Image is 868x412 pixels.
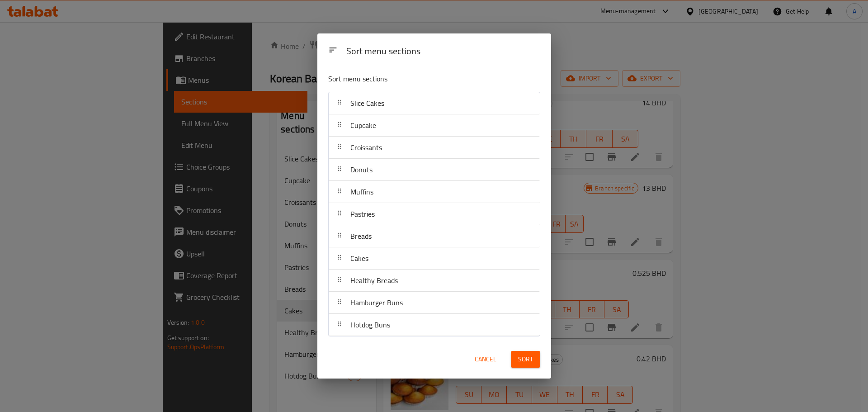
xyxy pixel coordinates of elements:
[343,42,544,62] div: Sort menu sections
[350,207,375,221] span: Pastries
[350,96,384,110] span: Slice Cakes
[328,73,496,85] p: Sort menu sections
[329,225,540,247] div: Breads
[350,163,373,176] span: Donuts
[350,229,372,243] span: Breads
[329,270,540,292] div: Healthy Breads
[350,185,373,199] span: Muffins
[329,203,540,225] div: Pastries
[329,247,540,270] div: Cakes
[350,118,376,132] span: Cupcake
[350,296,403,309] span: Hamburger Buns
[475,354,496,365] span: Cancel
[329,314,540,336] div: Hotdog Buns
[329,292,540,314] div: Hamburger Buns
[329,114,540,137] div: Cupcake
[329,137,540,159] div: Croissants
[511,351,540,368] button: Sort
[350,251,368,265] span: Cakes
[350,141,382,154] span: Croissants
[329,159,540,181] div: Donuts
[471,351,500,368] button: Cancel
[329,181,540,203] div: Muffins
[329,92,540,114] div: Slice Cakes
[518,354,533,365] span: Sort
[350,318,390,331] span: Hotdog Buns
[350,274,398,287] span: Healthy Breads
